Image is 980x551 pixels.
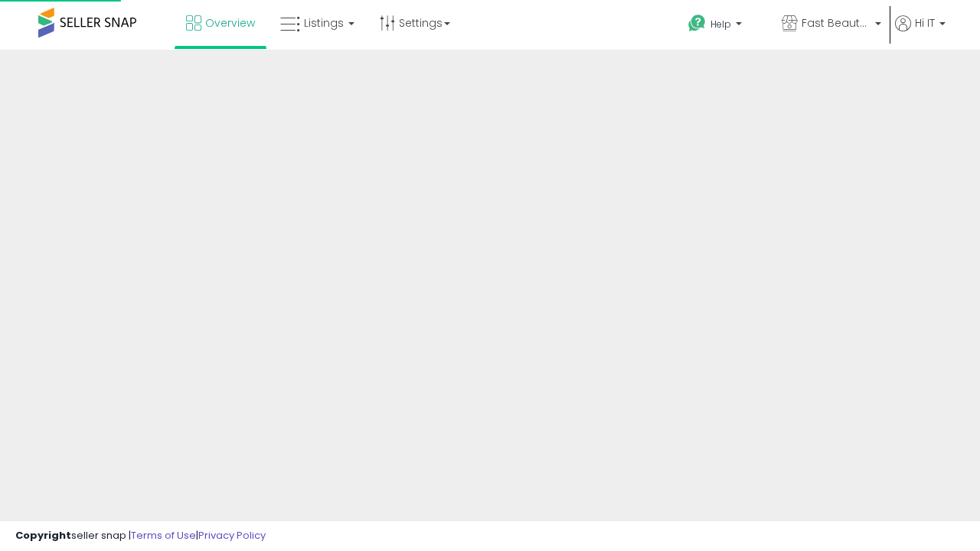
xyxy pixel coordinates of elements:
[802,15,871,31] span: Fast Beauty ([GEOGRAPHIC_DATA])
[915,15,935,31] span: Hi IT
[710,18,731,31] span: Help
[688,14,707,33] i: Get Help
[15,528,71,543] strong: Copyright
[198,528,266,543] a: Privacy Policy
[304,15,344,31] span: Listings
[676,2,768,50] a: Help
[205,15,255,31] span: Overview
[131,528,196,543] a: Terms of Use
[15,529,266,543] div: seller snap | |
[895,15,946,50] a: Hi IT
